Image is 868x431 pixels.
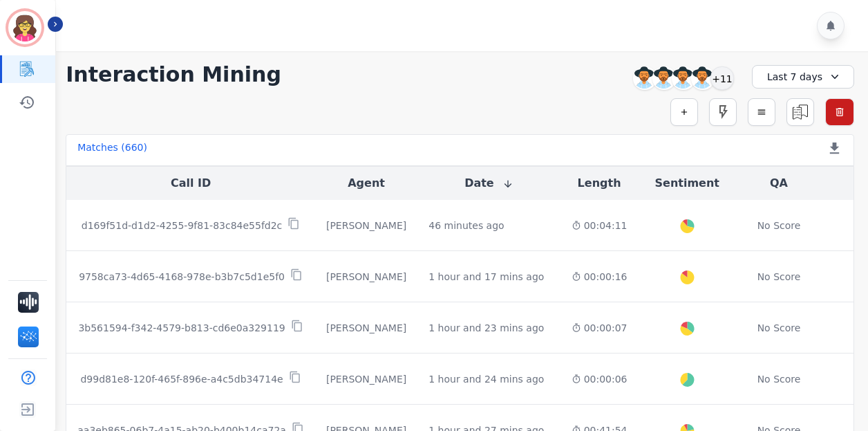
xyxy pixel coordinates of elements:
[757,270,801,284] div: No Score
[8,11,41,44] img: Bordered avatar
[572,270,628,284] div: 00:00:16
[464,175,513,192] button: Date
[428,321,544,335] div: 1 hour and 23 mins ago
[82,219,283,232] p: d169f51d-d1d2-4255-9f81-83c84e55fd2c
[326,219,406,232] div: [PERSON_NAME]
[428,372,544,386] div: 1 hour and 24 mins ago
[79,270,285,284] p: 9758ca73-4d65-4168-978e-b3b7c5d1e5f0
[572,321,628,335] div: 00:00:07
[757,219,801,232] div: No Score
[326,321,406,335] div: [PERSON_NAME]
[770,175,788,192] button: QA
[578,175,621,192] button: Length
[752,65,854,89] div: Last 7 days
[655,175,719,192] button: Sentiment
[348,175,385,192] button: Agent
[326,270,406,284] div: [PERSON_NAME]
[757,321,801,335] div: No Score
[66,62,281,87] h1: Interaction Mining
[77,140,147,160] div: Matches ( 660 )
[171,175,211,192] button: Call ID
[572,219,628,232] div: 00:04:11
[428,270,544,284] div: 1 hour and 17 mins ago
[710,66,734,90] div: +11
[757,372,801,386] div: No Score
[428,219,504,232] div: 46 minutes ago
[572,372,628,386] div: 00:00:06
[78,321,285,335] p: 3b561594-f342-4579-b813-cd6e0a329119
[80,372,283,386] p: d99d81e8-120f-465f-896e-a4c5db34714e
[326,372,406,386] div: [PERSON_NAME]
